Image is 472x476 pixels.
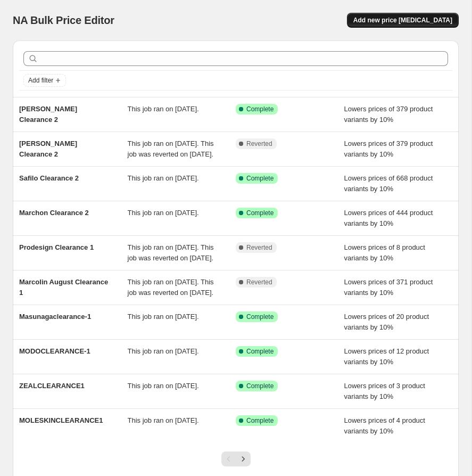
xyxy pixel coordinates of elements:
span: Lowers prices of 12 product variants by 10% [344,347,429,366]
span: Marcolin August Clearance 1 [19,278,108,297]
span: This job ran on [DATE]. [128,174,199,182]
span: This job ran on [DATE]. [128,347,199,355]
span: This job ran on [DATE]. [128,209,199,217]
span: Complete [246,209,274,217]
span: Safilo Clearance 2 [19,174,79,182]
span: Complete [246,105,274,113]
span: This job ran on [DATE]. This job was reverted on [DATE]. [128,278,214,297]
span: Masunagaclearance-1 [19,313,91,321]
span: Lowers prices of 20 product variants by 10% [344,313,429,331]
span: This job ran on [DATE]. This job was reverted on [DATE]. [128,139,214,158]
span: Add new price [MEDICAL_DATA] [353,16,452,24]
span: Lowers prices of 3 product variants by 10% [344,382,425,400]
button: Add new price [MEDICAL_DATA] [347,13,459,28]
span: This job ran on [DATE]. [128,313,199,321]
span: Complete [246,416,274,425]
span: Lowers prices of 371 product variants by 10% [344,278,433,297]
span: [PERSON_NAME] Clearance 2 [19,105,77,124]
span: MOLESKINCLEARANCE1 [19,416,103,424]
span: Lowers prices of 379 product variants by 10% [344,105,433,124]
span: Complete [246,174,274,183]
span: Lowers prices of 4 product variants by 10% [344,416,425,435]
span: Prodesign Clearance 1 [19,243,94,251]
span: This job ran on [DATE]. [128,105,199,113]
span: Lowers prices of 444 product variants by 10% [344,209,433,227]
button: Add filter [23,74,66,87]
span: ZEALCLEARANCE1 [19,382,85,390]
nav: Pagination [221,452,251,466]
span: Reverted [246,278,272,286]
span: Complete [246,382,274,390]
span: Complete [246,313,274,321]
span: This job ran on [DATE]. [128,382,199,390]
span: [PERSON_NAME] Clearance 2 [19,139,77,158]
span: Add filter [28,76,53,85]
span: Reverted [246,243,272,252]
span: This job ran on [DATE]. This job was reverted on [DATE]. [128,243,214,262]
span: MODOCLEARANCE-1 [19,347,90,355]
span: Lowers prices of 379 product variants by 10% [344,139,433,158]
span: Complete [246,347,274,356]
span: This job ran on [DATE]. [128,416,199,424]
span: NA Bulk Price Editor [13,14,114,26]
button: Next [236,452,251,466]
span: Marchon Clearance 2 [19,209,89,217]
span: Lowers prices of 668 product variants by 10% [344,174,433,193]
span: Reverted [246,139,272,148]
span: Lowers prices of 8 product variants by 10% [344,243,425,262]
